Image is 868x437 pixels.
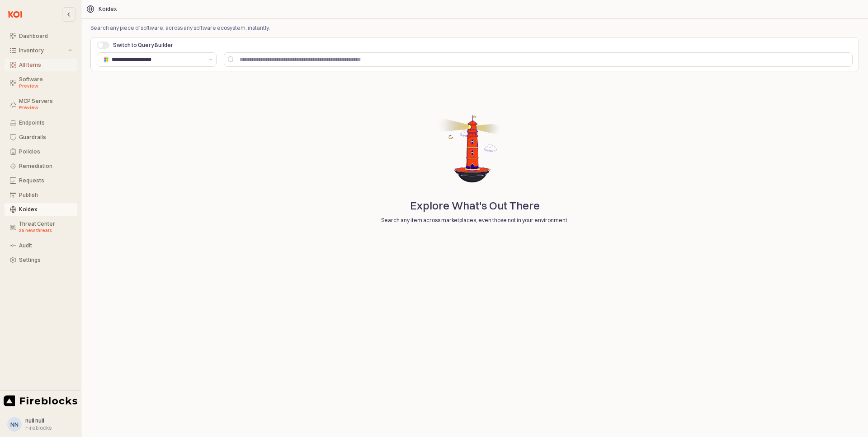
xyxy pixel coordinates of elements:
[348,216,601,224] p: Search any item across marketplaces, even those not in your environment.
[5,174,77,187] button: Requests
[19,163,72,169] div: Remediation
[5,95,77,115] button: MCP Servers
[7,417,22,432] button: nn
[19,149,72,155] div: Policies
[19,98,72,112] div: MCP Servers
[90,24,396,32] p: Search any piece of software, across any software ecosystem, instantly.
[19,104,72,112] div: Preview
[19,257,72,263] div: Settings
[19,33,72,39] div: Dashboard
[19,242,72,249] div: Audit
[25,417,44,424] span: null null
[410,197,540,214] p: Explore What's Out There
[5,59,77,71] button: All Items
[19,76,72,90] div: Software
[5,160,77,172] button: Remediation
[205,53,216,66] button: Show suggestions
[19,62,72,68] div: All Items
[5,44,77,57] button: Inventory
[5,30,77,42] button: Dashboard
[19,47,66,54] div: Inventory
[25,424,52,432] div: Fireblocks
[99,6,117,12] div: Koidex
[19,227,72,234] div: 25 new threats
[19,192,72,198] div: Publish
[10,420,19,429] div: nn
[19,134,72,140] div: Guardrails
[19,206,72,213] div: Koidex
[5,116,77,129] button: Endpoints
[19,177,72,184] div: Requests
[5,218,77,237] button: Threat Center
[19,83,72,90] div: Preview
[5,73,77,93] button: Software
[113,42,173,48] span: Switch to Query Builder
[19,221,72,234] div: Threat Center
[5,239,77,252] button: Audit
[5,189,77,201] button: Publish
[5,254,77,266] button: Settings
[5,131,77,144] button: Guardrails
[5,203,77,216] button: Koidex
[5,145,77,158] button: Policies
[19,120,72,126] div: Endpoints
